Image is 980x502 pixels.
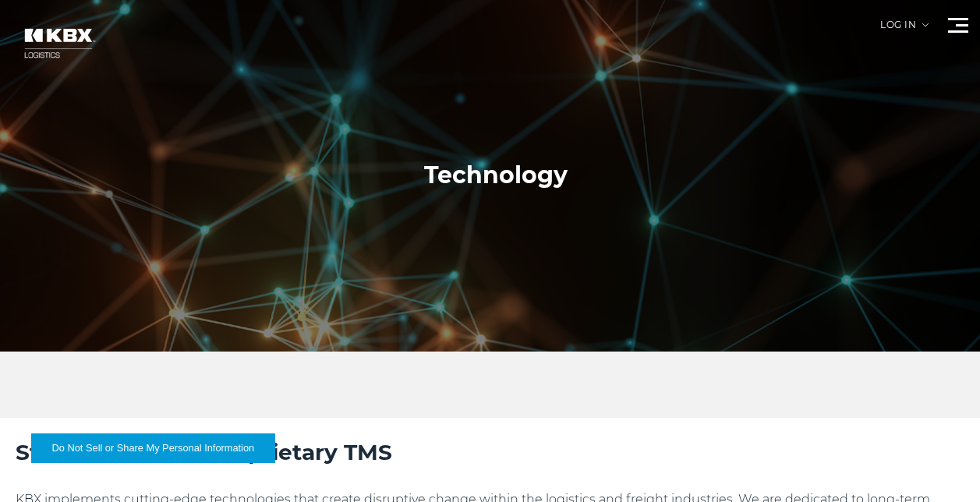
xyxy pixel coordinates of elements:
img: kbx logo [12,16,105,71]
div: Log in [880,20,929,41]
h1: Technology [424,160,568,191]
h2: State-of-the-Art, Proprietary TMS [16,437,964,467]
button: Do Not Sell or Share My Personal Information [31,433,275,463]
img: arrow [922,23,929,27]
